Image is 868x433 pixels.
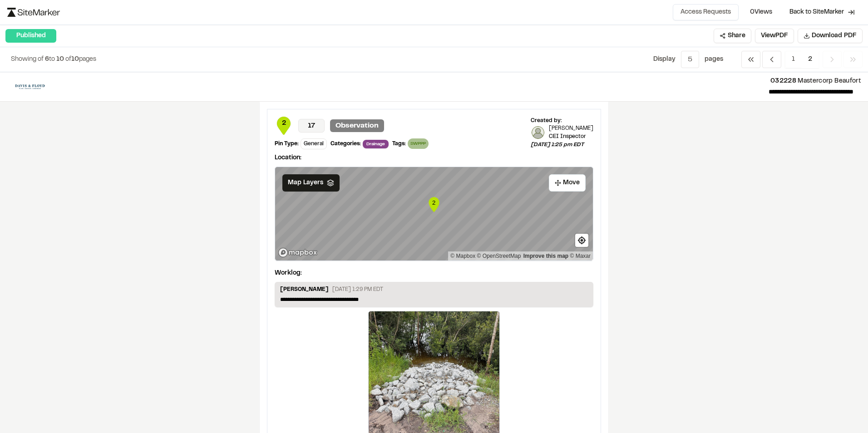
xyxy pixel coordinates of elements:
[11,54,96,64] p: to of pages
[450,253,475,259] a: Mapbox
[275,153,593,163] p: Location:
[653,54,676,64] p: Display
[742,4,780,20] button: 0Views
[801,51,819,68] span: 2
[575,234,588,247] button: Find my location
[275,268,302,278] p: Worklog:
[549,125,593,133] p: [PERSON_NAME]
[549,133,593,141] p: CEI Inspector
[60,76,861,86] p: Mastercorp Beaufort
[523,253,568,259] a: Map feedback
[570,253,591,259] a: Maxar
[11,57,45,62] span: Showing of
[330,119,384,132] p: Observation
[288,178,323,188] span: Map Layers
[714,29,751,43] button: Share
[71,57,79,62] span: 10
[531,117,593,125] div: Created by:
[392,140,406,148] div: Tags:
[298,119,325,133] p: 17
[45,57,49,62] span: 6
[432,199,435,206] text: 2
[275,140,299,148] div: Pin Type:
[363,140,389,148] span: Drainage
[549,174,586,192] button: Move
[275,118,293,128] span: 2
[789,8,844,17] span: Back to SiteMarker
[280,285,329,295] p: [PERSON_NAME]
[741,51,863,68] nav: Navigation
[301,138,327,149] div: General
[531,141,593,149] p: [DATE] 1:25 pm EDT
[785,51,802,68] span: 1
[7,8,60,17] img: logo-black-rebrand.svg
[5,29,56,43] div: Published
[427,196,441,214] div: Map marker
[332,285,383,294] p: [DATE] 1:29 PM EDT
[798,29,863,43] button: Download PDF
[477,253,521,259] a: OpenStreetMap
[7,79,53,94] img: file
[408,138,429,149] div: SWPPP
[278,247,318,258] a: Mapbox logo
[673,4,739,20] button: Access Requests
[784,4,861,21] a: Back to SiteMarker
[812,31,857,41] span: Download PDF
[770,79,796,84] span: 032228
[750,7,772,17] span: 0 Views
[681,51,699,68] button: 5
[755,29,794,43] button: ViewPDF
[275,167,593,261] canvas: Map
[56,57,64,62] span: 10
[705,54,723,64] p: page s
[330,140,361,148] div: Categories:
